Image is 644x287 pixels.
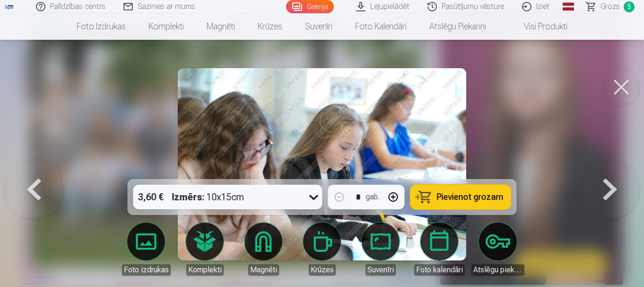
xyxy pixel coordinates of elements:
[418,13,497,40] a: Atslēgu piekariņi
[309,264,336,276] div: Krūzes
[410,185,511,209] button: Pievienot grozam
[354,223,407,276] a: Suvenīri
[624,1,635,12] span: 5
[137,13,195,40] a: Komplekti
[414,264,465,276] div: Foto kalendāri
[497,13,579,40] a: Visi produkti
[122,264,171,276] div: Foto izdrukas
[366,191,380,203] div: gab.
[413,223,466,276] a: Foto kalendāri
[120,223,173,276] a: Foto izdrukas
[172,190,205,204] strong: Izmērs :
[237,223,290,276] a: Magnēti
[344,13,418,40] a: Foto kalendāri
[172,185,244,209] div: 10x15cm
[4,4,14,9] img: /fa1
[366,264,396,276] div: Suvenīri
[246,13,294,40] a: Krūzes
[133,185,168,209] div: 3,60 €
[294,13,344,40] a: Suvenīri
[296,223,348,276] a: Krūzes
[437,193,504,201] span: Pievienot grozam
[248,264,279,276] div: Magnēti
[178,223,231,276] a: Komplekti
[65,13,137,40] a: Foto izdrukas
[195,13,246,40] a: Magnēti
[471,264,524,276] div: Atslēgu piekariņi
[600,1,620,12] span: Grozs
[471,223,524,276] a: Atslēgu piekariņi
[186,264,224,276] div: Komplekti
